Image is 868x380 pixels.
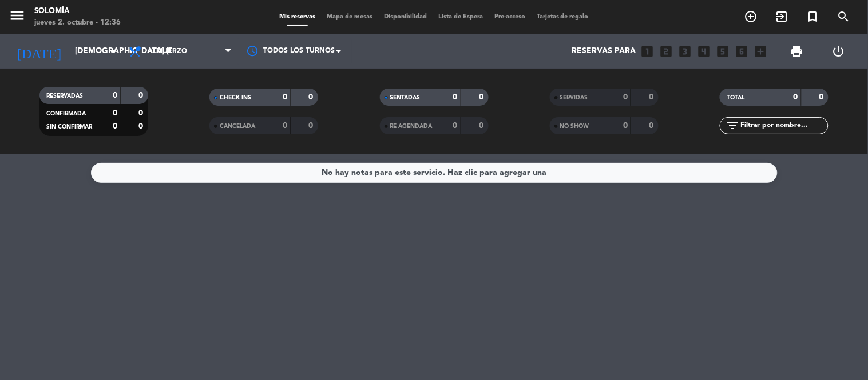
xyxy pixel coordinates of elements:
div: Solomía [34,6,121,17]
i: turned_in_not [806,10,820,23]
strong: 0 [283,93,287,101]
i: looks_4 [697,44,712,59]
span: CHECK INS [220,95,251,101]
strong: 0 [113,109,117,117]
strong: 0 [479,122,486,130]
strong: 0 [453,122,458,130]
i: looks_two [659,44,674,59]
strong: 0 [113,91,117,99]
i: looks_3 [678,44,693,59]
span: Almuerzo [148,47,187,55]
i: exit_to_app [775,10,789,23]
i: looks_6 [735,44,750,59]
button: menu [9,7,26,28]
span: Tarjetas de regalo [531,14,594,20]
span: CONFIRMADA [46,111,86,117]
span: RE AGENDADA [390,123,433,129]
i: filter_list [726,119,739,133]
span: SENTADAS [390,95,421,101]
strong: 0 [649,122,656,130]
i: [DATE] [9,39,69,64]
span: RESERVADAS [46,93,83,99]
strong: 0 [819,93,826,101]
span: SERVIDAS [560,95,588,101]
span: TOTAL [727,95,744,101]
span: Disponibilidad [378,14,433,20]
span: Lista de Espera [433,14,489,20]
input: Filtrar por nombre... [739,119,828,132]
strong: 0 [623,122,628,130]
span: NO SHOW [560,123,589,129]
span: Pre-acceso [489,14,531,20]
strong: 0 [794,93,798,101]
span: Mapa de mesas [321,14,378,20]
strong: 0 [138,122,145,130]
span: CANCELADA [220,123,255,129]
strong: 0 [453,93,458,101]
i: looks_5 [716,44,731,59]
div: No hay notas para este servicio. Haz clic para agregar una [322,166,546,179]
strong: 0 [113,122,117,130]
i: add_circle_outline [744,10,758,23]
span: Reservas para [572,47,636,56]
i: search [837,10,851,23]
strong: 0 [649,93,656,101]
strong: 0 [623,93,628,101]
div: jueves 2. octubre - 12:36 [34,17,121,29]
strong: 0 [138,109,145,117]
i: arrow_drop_down [106,45,120,58]
i: looks_one [640,44,655,59]
span: SIN CONFIRMAR [46,124,92,130]
strong: 0 [138,91,145,99]
strong: 0 [309,122,316,130]
strong: 0 [309,93,316,101]
i: power_settings_new [832,45,846,58]
strong: 0 [283,122,287,130]
i: menu [9,7,26,24]
div: LOG OUT [818,34,859,69]
span: print [790,45,804,58]
strong: 0 [479,93,486,101]
span: Mis reservas [274,14,321,20]
i: add_box [754,44,768,59]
